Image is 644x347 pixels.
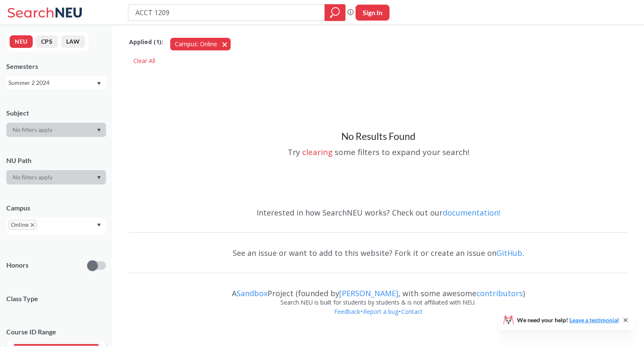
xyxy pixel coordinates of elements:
svg: Dropdown arrow [97,223,101,227]
a: documentation! [443,208,500,218]
div: • • [129,307,627,329]
div: clearing [300,147,335,158]
svg: X to remove pill [31,223,34,227]
span: OnlineX to remove pill [8,220,37,230]
div: Semesters [6,62,106,71]
p: Course ID Range [6,327,106,337]
button: LAW [61,35,85,48]
div: Subject [6,108,106,118]
button: Sign In [356,5,390,21]
h3: No Results Found [129,130,627,143]
span: Class Type [6,294,106,303]
svg: Dropdown arrow [97,176,101,179]
div: Dropdown arrow [6,170,106,184]
div: Summer 2 2024Dropdown arrow [6,76,106,89]
div: Clear All [129,55,159,67]
div: magnifying glass [325,4,345,21]
svg: Dropdown arrow [97,82,101,85]
input: Class, professor, course number, "phrase" [135,5,319,20]
a: Report a bug [363,308,399,315]
div: See an issue or want to add to this website? Fork it or create an issue on . [129,241,627,265]
a: [PERSON_NAME] [339,288,398,298]
p: Honors [6,260,29,270]
div: Summer 2 2024 [8,78,96,87]
div: Dropdown arrow [6,123,106,137]
a: Leave a testimonial [569,316,619,323]
a: contributors [476,288,523,298]
span: We need your help! [517,317,619,323]
div: Campus [6,203,106,213]
a: Contact [401,308,423,315]
a: Sandbox [236,288,267,298]
button: NEU [10,35,33,48]
div: Search NEU is built for students by students & is not affiliated with NEU. [129,298,627,307]
div: Try some filters to expand your search! [129,143,627,158]
span: Campus: Online [175,40,217,48]
a: GitHub [496,248,522,258]
div: OnlineX to remove pillDropdown arrow [6,218,106,235]
div: NU Path [6,156,106,165]
svg: magnifying glass [330,7,340,18]
button: CPS [36,35,58,48]
button: Campus: Online [170,38,231,50]
a: Feedback [334,308,361,315]
span: Applied ( 1 ): [129,37,163,47]
div: A Project (founded by , with some awesome ) [129,281,627,298]
svg: Dropdown arrow [97,129,101,132]
div: Interested in how SearchNEU works? Check out our [129,200,627,225]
